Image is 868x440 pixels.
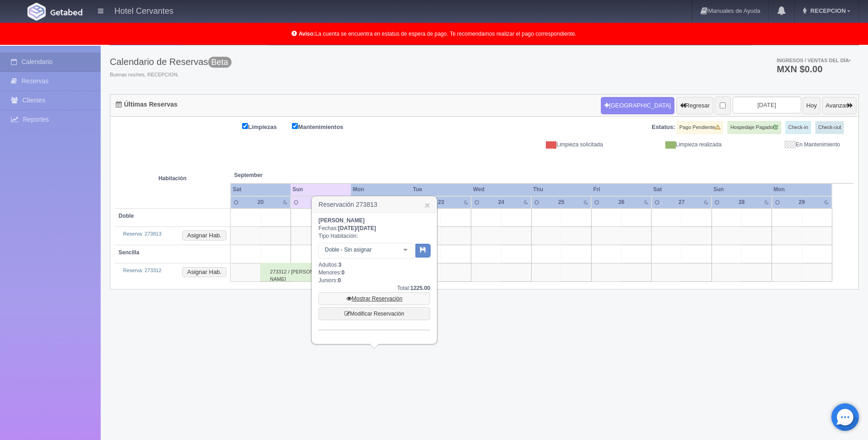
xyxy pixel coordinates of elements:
b: Aviso: [299,31,315,37]
span: [DATE] [358,225,376,231]
b: Sencilla [119,249,139,256]
b: 1225.00 [410,285,430,291]
div: Total: [318,284,430,292]
div: 28 [733,199,751,206]
b: 0 [338,277,341,284]
b: 3 [338,262,341,268]
img: Getabed [50,9,82,16]
th: Sat [652,183,712,196]
b: Doble [119,213,134,219]
div: 25 [552,199,570,206]
label: Check-out [815,121,844,134]
span: Beta [208,57,232,68]
a: Mostrar Reservación [318,292,430,305]
label: Pago Pendiente [677,121,723,134]
span: RECEPCION [808,7,846,14]
label: Check-in [786,121,811,134]
button: Asignar Hab. [182,231,226,241]
button: [GEOGRAPHIC_DATA] [601,97,674,114]
h4: Últimas Reservas [116,101,178,108]
img: Getabed [27,3,46,21]
th: Mon [772,183,832,196]
div: 27 [672,199,690,206]
label: Estatus: [652,123,675,132]
label: Hospedaje Pagado [728,121,781,134]
b: 0 [341,269,345,276]
input: Limpiezas [242,123,248,129]
div: 29 [793,199,811,206]
button: Hoy [803,97,820,114]
button: Regresar [676,97,713,114]
b: [PERSON_NAME] [318,217,365,224]
span: Doble - Sin asignar [323,245,396,254]
th: Wed [471,183,531,196]
th: Sun [712,183,771,196]
div: 273312 / [PERSON_NAME] [260,263,321,281]
div: Limpieza solicitada [491,141,610,149]
h3: Calendario de Reservas [110,57,232,67]
div: 20 [251,199,270,206]
th: Thu [531,183,591,196]
th: Tue [411,183,471,196]
button: Asignar Hab. [182,267,226,277]
a: Reserva: 273813 [123,231,162,236]
span: Buenas noches, RECEPCION. [110,71,232,79]
a: × [425,200,430,210]
a: Reserva: 273312 [123,268,162,273]
th: Mon [351,183,411,196]
th: Fri [591,183,651,196]
label: Limpiezas [242,121,291,132]
button: Avanzar [822,97,857,114]
div: 26 [612,199,631,206]
span: September [234,172,347,179]
div: En Mantenimiento [728,141,847,149]
input: Mantenimientos [292,123,298,129]
th: Sun [291,183,351,196]
div: Fechas: Tipo Habitación: Adultos: Menores: Juniors: [318,217,430,330]
b: / [338,225,376,231]
div: 23 [432,199,450,206]
label: Mantenimientos [292,121,357,132]
a: Modificar Reservación [318,307,430,320]
div: 24 [492,199,510,206]
th: Sat [231,183,291,196]
span: Ingresos / Ventas del día [776,58,851,63]
h3: Reservación 273813 [312,197,437,213]
div: Limpieza realizada [610,141,728,149]
h3: MXN $0.00 [776,64,851,74]
h4: Hotel Cervantes [114,5,173,16]
span: [DATE] [338,225,356,231]
strong: Habitación [158,175,186,182]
